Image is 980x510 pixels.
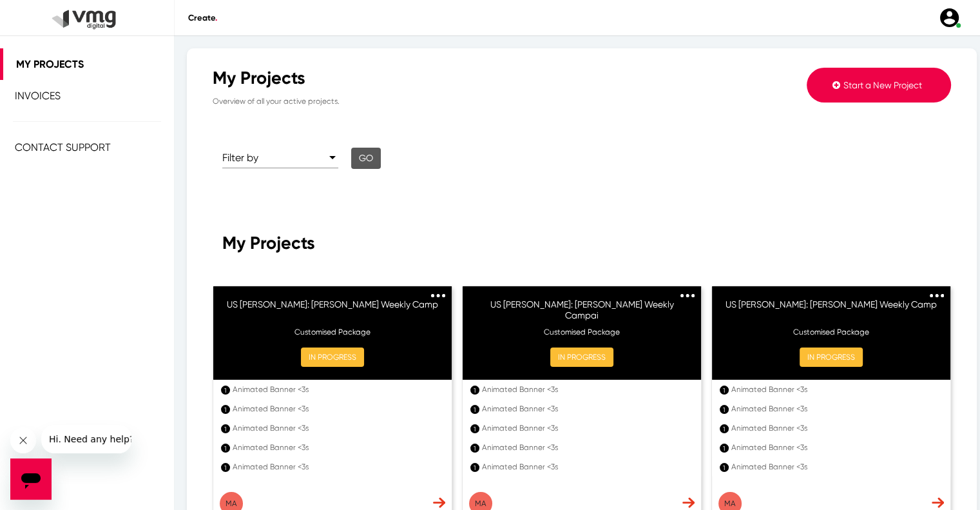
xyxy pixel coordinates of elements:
div: 1 [470,424,479,433]
div: Animated Banner <3s [482,461,689,473]
div: 1 [221,424,230,433]
div: 1 [470,405,479,414]
div: 1 [720,424,729,433]
div: My Projects [213,68,698,89]
button: IN PROGRESS [550,348,613,367]
button: Go [351,148,381,169]
div: 1 [221,386,230,395]
h6: US [PERSON_NAME]: [PERSON_NAME] Weekly Campai [476,299,688,319]
div: 1 [221,444,230,453]
a: user [930,6,967,29]
div: Animated Banner <3s [233,422,440,434]
div: Animated Banner <3s [482,422,689,434]
h6: US [PERSON_NAME]: [PERSON_NAME] Weekly Camp [226,299,439,319]
iframe: Message from company [41,425,131,453]
div: 1 [470,444,479,453]
span: My Projects [16,58,84,70]
button: Start a New Project [807,68,951,103]
div: 1 [720,405,729,414]
div: Animated Banner <3s [233,403,440,415]
button: IN PROGRESS [301,348,364,367]
div: Animated Banner <3s [233,384,440,395]
img: 3dots.svg [680,294,695,297]
div: 1 [221,463,230,472]
div: Animated Banner <3s [233,461,440,473]
img: user [938,6,961,29]
div: Animated Banner <3s [731,403,939,415]
div: Animated Banner <3s [482,384,689,395]
div: 1 [720,386,729,395]
div: Animated Banner <3s [731,461,939,473]
h6: US [PERSON_NAME]: [PERSON_NAME] Weekly Camp [725,299,937,319]
span: Create [188,13,217,23]
img: dash-nav-arrow.svg [433,497,445,508]
span: Hi. Need any help? [8,9,93,19]
iframe: Close message [10,427,36,453]
div: 1 [470,463,479,472]
div: 1 [720,444,729,453]
button: IN PROGRESS [800,348,863,367]
div: Animated Banner <3s [482,403,689,415]
p: Customised Package [226,326,439,338]
div: Animated Banner <3s [731,384,939,395]
img: dash-nav-arrow.svg [682,497,695,508]
span: My Projects [222,232,315,253]
div: Animated Banner <3s [233,442,440,453]
p: Customised Package [725,326,937,338]
div: 1 [221,405,230,414]
span: Invoices [15,90,61,102]
img: 3dots.svg [930,294,944,297]
div: 1 [720,463,729,472]
div: Animated Banner <3s [731,422,939,434]
div: Animated Banner <3s [482,442,689,453]
span: Start a New Project [843,80,922,90]
p: Overview of all your active projects. [213,89,698,107]
span: . [215,13,217,23]
div: 1 [470,386,479,395]
span: Contact Support [15,141,111,153]
p: Customised Package [476,326,688,338]
img: 3dots.svg [431,294,445,297]
div: Animated Banner <3s [731,442,939,453]
img: dash-nav-arrow.svg [932,497,944,508]
iframe: Button to launch messaging window [10,458,52,500]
